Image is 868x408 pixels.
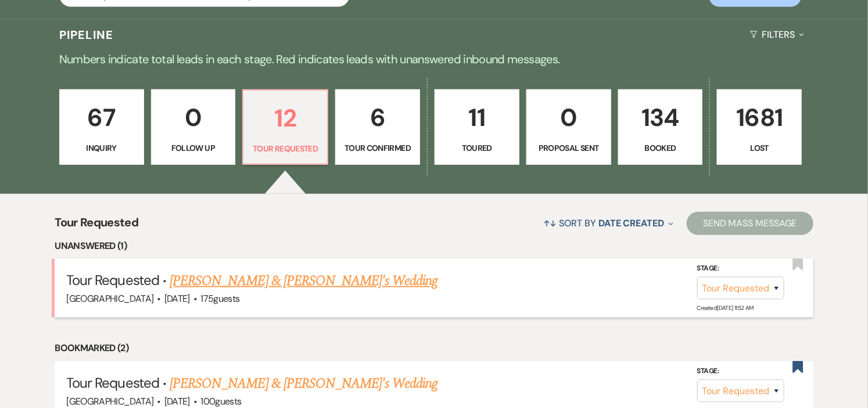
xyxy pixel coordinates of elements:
p: 11 [442,98,512,137]
a: 11Toured [435,89,519,165]
a: 6Tour Confirmed [335,89,420,165]
p: Booked [626,142,695,154]
a: 0Follow Up [151,89,236,165]
button: Send Mass Message [687,212,813,235]
span: Tour Requested [66,271,159,289]
p: Tour Confirmed [343,142,413,154]
p: 6 [343,98,413,137]
p: Proposal Sent [534,142,604,154]
a: [PERSON_NAME] & [PERSON_NAME]'s Wedding [170,373,438,394]
a: [PERSON_NAME] & [PERSON_NAME]'s Wedding [170,270,438,291]
a: 0Proposal Sent [526,89,611,165]
p: Inquiry [67,142,137,154]
p: Follow Up [159,142,228,154]
span: [GEOGRAPHIC_DATA] [66,395,153,407]
p: Tour Requested [250,142,320,155]
a: 12Tour Requested [242,89,328,165]
p: 67 [67,98,137,137]
span: Created: [DATE] 11:52 AM [697,304,754,312]
a: 134Booked [618,89,703,165]
span: [DATE] [164,293,190,305]
a: 1681Lost [717,89,802,165]
span: Tour Requested [55,214,138,239]
p: Toured [442,142,512,154]
h3: Pipeline [59,27,114,43]
span: 175 guests [200,293,239,305]
p: 12 [250,99,320,138]
span: 100 guests [200,395,241,407]
p: 0 [534,98,604,137]
label: Stage: [697,364,784,377]
button: Sort By Date Created [539,208,678,239]
span: [DATE] [164,395,190,407]
p: 0 [159,98,228,137]
a: 67Inquiry [59,89,144,165]
button: Filters [745,19,809,50]
span: Tour Requested [66,374,159,392]
p: Numbers indicate total leads in each stage. Red indicates leads with unanswered inbound messages. [16,50,852,68]
span: ↑↓ [543,217,557,229]
p: 1681 [724,98,794,137]
p: 134 [626,98,695,137]
li: Unanswered (1) [55,239,813,254]
p: Lost [724,142,794,154]
span: Date Created [598,217,664,229]
li: Bookmarked (2) [55,341,813,356]
span: [GEOGRAPHIC_DATA] [66,293,153,305]
label: Stage: [697,262,784,275]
